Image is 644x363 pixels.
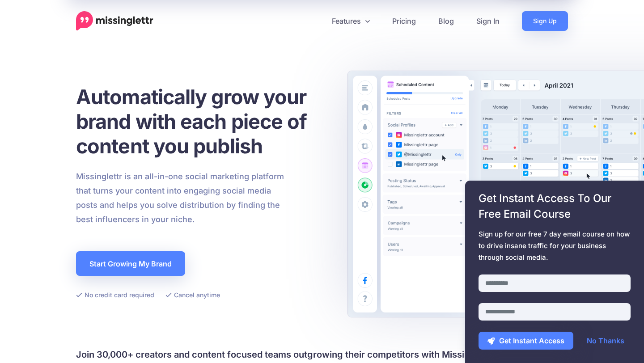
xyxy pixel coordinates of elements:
button: Get Instant Access [479,332,573,350]
a: Blog [427,11,465,31]
span: Sign up for our free 7 day email course on how to drive insane traffic for your business through ... [479,228,631,263]
a: Pricing [381,11,427,31]
h1: Automatically grow your brand with each piece of content you publish [76,84,329,158]
a: No Thanks [578,332,633,350]
a: Sign In [465,11,511,31]
p: Missinglettr is an all-in-one social marketing platform that turns your content into engaging soc... [76,169,284,227]
li: Cancel anytime [165,289,220,300]
a: Home [76,11,153,31]
span: Get Instant Access To Our Free Email Course [479,190,631,222]
a: Features [321,11,381,31]
h4: Join 30,000+ creators and content focused teams outgrowing their competitors with Missinglettr [76,347,568,362]
a: Sign Up [522,11,568,31]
